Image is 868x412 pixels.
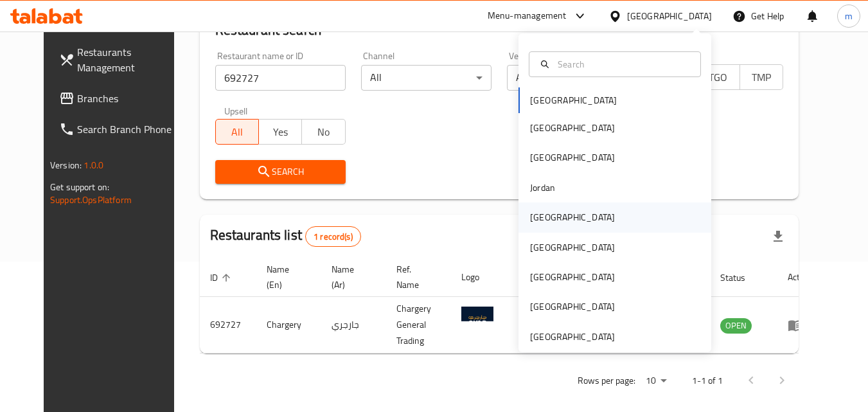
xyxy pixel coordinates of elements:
span: OPEN [720,318,752,333]
img: Chargery [461,307,493,339]
th: Action [777,258,822,297]
input: Search [553,57,693,71]
span: Version: [50,157,82,174]
span: 1 record(s) [306,231,360,243]
button: All [215,119,259,145]
span: Name (En) [267,262,306,292]
span: Search Branch Phone [77,121,179,137]
div: [GEOGRAPHIC_DATA] [530,150,615,165]
div: Export file [763,221,793,252]
label: Upsell [224,106,248,115]
p: 1-1 of 1 [692,373,723,389]
button: Search [215,160,346,184]
div: OPEN [720,318,752,334]
div: [GEOGRAPHIC_DATA] [530,240,615,255]
div: Jordan [530,181,555,195]
a: Support.OpsPlatform [50,192,132,208]
span: All [221,123,254,141]
div: Rows per page: [641,372,671,391]
div: [GEOGRAPHIC_DATA] [627,9,712,23]
p: Rows per page: [578,373,635,389]
span: Status [720,270,762,285]
a: Search Branch Phone [49,114,189,145]
a: Branches [49,83,189,114]
span: No [307,123,340,141]
div: [GEOGRAPHIC_DATA] [530,270,615,284]
div: All [507,65,637,91]
button: TGO [696,64,740,90]
div: [GEOGRAPHIC_DATA] [530,121,615,135]
input: Search for restaurant name or ID.. [215,65,346,91]
div: All [361,65,492,91]
span: TGO [702,68,734,87]
th: Logo [451,258,509,297]
div: [GEOGRAPHIC_DATA] [530,210,615,224]
span: TMP [745,68,778,87]
span: Yes [264,123,297,141]
th: Branches [509,258,554,297]
div: Total records count [305,226,361,247]
div: [GEOGRAPHIC_DATA] [530,300,615,314]
div: Menu [788,318,811,333]
td: Chargery General Trading [386,297,451,354]
table: enhanced table [200,258,822,354]
span: Name (Ar) [332,262,371,292]
span: 1.0.0 [84,157,103,174]
a: Restaurants Management [49,37,189,83]
span: Restaurants Management [77,44,179,75]
span: Search [226,164,335,180]
div: Menu-management [488,8,567,24]
button: No [301,119,345,145]
button: Yes [258,119,302,145]
span: ID [210,270,235,285]
td: 692727 [200,297,256,354]
td: Chargery [256,297,321,354]
td: 1 [509,297,554,354]
span: m [845,9,853,23]
span: Branches [77,91,179,106]
button: TMP [740,64,783,90]
h2: Restaurants list [210,226,361,247]
span: Get support on: [50,179,109,195]
span: Ref. Name [396,262,436,292]
div: [GEOGRAPHIC_DATA] [530,330,615,344]
h2: Restaurant search [215,21,783,40]
td: جارجري [321,297,386,354]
